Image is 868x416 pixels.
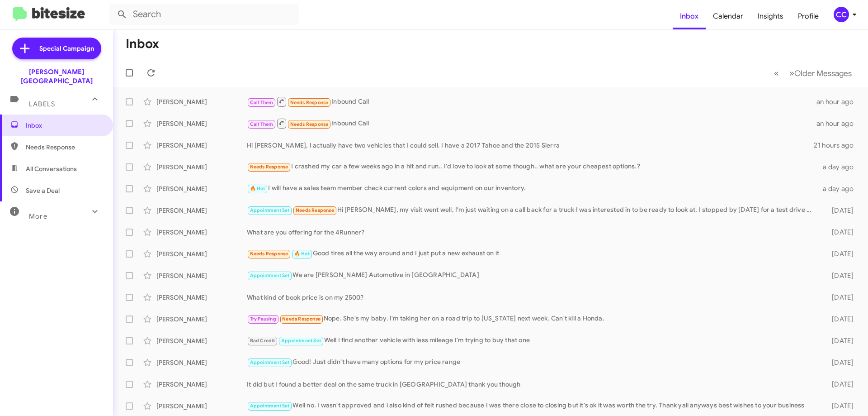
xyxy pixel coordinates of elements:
div: I will have a sales team member check current colors and equipment on our inventory. [247,183,817,194]
div: Hi [PERSON_NAME], my visit went well, I'm just waiting on a call back for a truck I was intereste... [247,205,817,215]
div: a day ago [817,163,861,172]
div: [PERSON_NAME] [156,249,247,258]
span: 🔥 Hot [250,186,265,191]
span: 🔥 Hot [294,251,310,257]
span: Needs Response [282,316,321,322]
div: [PERSON_NAME] [156,271,247,280]
span: « [774,67,779,79]
div: [DATE] [817,249,861,258]
div: [DATE] [817,358,861,367]
div: [PERSON_NAME] [156,402,247,411]
div: [DATE] [817,271,861,280]
div: an hour ago [816,119,861,128]
span: All Conversations [26,164,77,173]
div: a day ago [817,184,861,193]
span: Appointment Set [250,273,290,278]
div: Inbound Call [247,96,816,107]
div: What kind of book price is on my 2500? [247,293,817,302]
span: Appointment Set [250,359,290,365]
span: Needs Response [290,100,329,105]
div: [PERSON_NAME] [156,97,247,106]
div: [DATE] [817,228,861,237]
span: Call Them [250,100,274,105]
div: [DATE] [817,206,861,215]
div: It did but I found a better deal on the same truck in [GEOGRAPHIC_DATA] thank you though [247,380,817,389]
div: [DATE] [817,315,861,324]
div: [PERSON_NAME] [156,380,247,389]
div: an hour ago [816,97,861,106]
div: [PERSON_NAME] [156,119,247,128]
div: [PERSON_NAME] [156,163,247,172]
div: [PERSON_NAME] [156,336,247,345]
div: Good! Just didn't have many options for my price range [247,357,817,368]
div: [PERSON_NAME] [156,358,247,367]
div: [DATE] [817,293,861,302]
span: More [29,212,47,220]
a: Special Campaign [12,38,101,59]
span: Bad Credit [250,338,275,344]
a: Profile [791,3,826,29]
div: [PERSON_NAME] [156,293,247,302]
div: [DATE] [817,336,861,345]
a: Inbox [673,3,706,29]
span: » [789,67,794,79]
span: Needs Response [250,164,288,170]
h1: Inbox [126,37,159,51]
a: Calendar [706,3,750,29]
a: Insights [750,3,791,29]
span: Call Them [250,121,274,127]
div: Inbound Call [247,118,816,129]
div: I crashed my car a few weeks ago in a hit and run.. I'd love to look at some though.. what are yo... [247,162,817,172]
button: CC [826,7,858,22]
div: Well no. I wasn't approved and i also kind of felt rushed because I was there close to closing bu... [247,401,817,411]
div: CC [834,7,849,22]
div: 21 hours ago [814,141,861,150]
div: [DATE] [817,380,861,389]
div: What are you offering for the 4Runner? [247,228,817,237]
span: Appointment Set [250,403,290,409]
div: [PERSON_NAME] [156,315,247,324]
div: Hi [PERSON_NAME], I actually have two vehicles that I could sell. I have a 2017 Tahoe and the 201... [247,141,814,150]
div: [PERSON_NAME] [156,141,247,150]
span: Needs Response [26,143,103,152]
span: Try Pausing [250,316,276,322]
span: Needs Response [290,121,329,127]
span: Needs Response [250,251,288,257]
div: Nope. She's my baby. I'm taking her on a road trip to [US_STATE] next week. Can't kill a Honda. [247,314,817,324]
span: Special Campaign [39,44,94,53]
button: Next [784,64,857,82]
div: [PERSON_NAME] [156,228,247,237]
div: We are [PERSON_NAME] Automotive in [GEOGRAPHIC_DATA] [247,270,817,281]
span: Save a Deal [26,186,60,195]
input: Search [109,4,299,25]
div: [PERSON_NAME] [156,206,247,215]
div: Well I find another vehicle with less mileage I'm trying to buy that one [247,335,817,346]
span: Appointment Set [250,207,290,213]
span: Inbox [26,121,103,130]
span: Older Messages [794,68,852,78]
div: [PERSON_NAME] [156,184,247,193]
div: Good tires all the way around and I just put a new exhaust on it [247,249,817,259]
nav: Page navigation example [769,64,857,82]
span: Needs Response [296,207,334,213]
span: Appointment Set [281,338,321,344]
div: [DATE] [817,402,861,411]
button: Previous [769,64,784,82]
span: Labels [29,100,55,108]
